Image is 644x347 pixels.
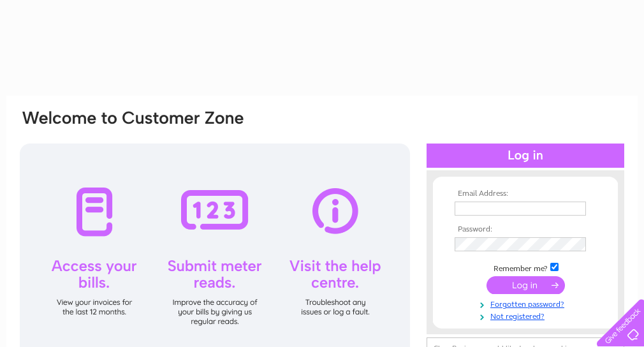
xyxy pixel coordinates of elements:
th: Email Address: [451,189,599,198]
a: Forgotten password? [455,297,599,309]
th: Password: [451,225,599,234]
a: Not registered? [455,309,599,321]
input: Submit [487,276,565,294]
td: Remember me? [451,261,599,274]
